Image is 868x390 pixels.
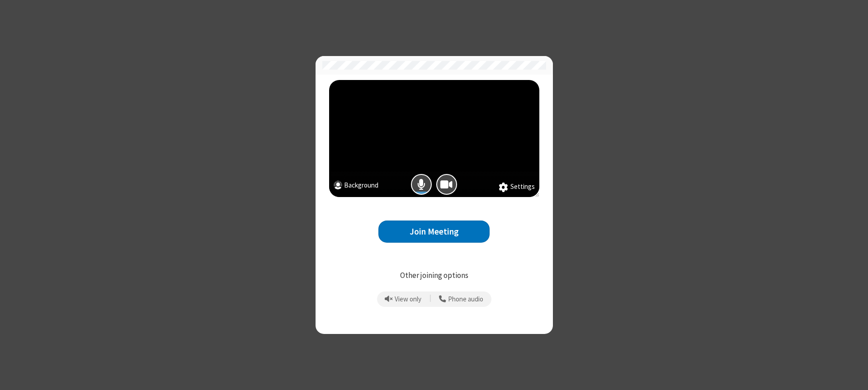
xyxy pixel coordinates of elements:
button: Settings [499,182,535,193]
span: View only [395,296,421,303]
button: Background [334,180,378,193]
button: Use your phone for mic and speaker while you view the meeting on this device. [436,291,487,307]
button: Join Meeting [378,221,490,243]
span: | [429,293,431,305]
button: Prevent echo when there is already an active mic and speaker in the room. [382,291,425,307]
button: Camera is on [436,174,457,195]
button: Mic is on [411,174,432,195]
span: Phone audio [448,296,483,303]
p: Other joining options [329,270,539,282]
